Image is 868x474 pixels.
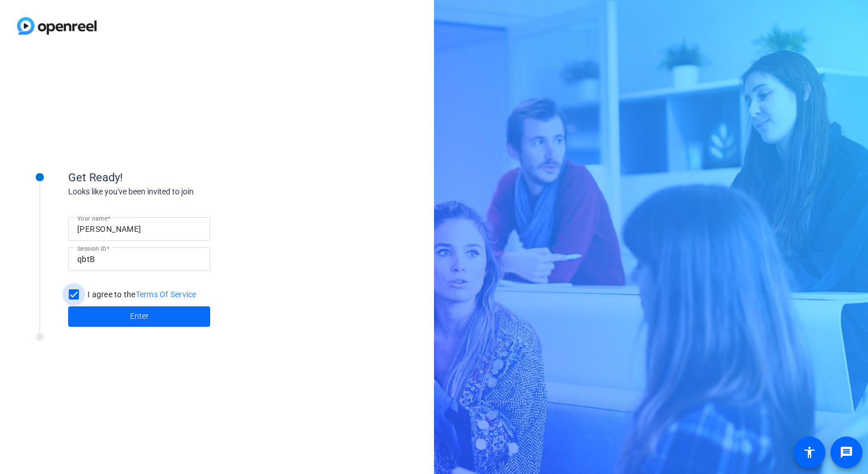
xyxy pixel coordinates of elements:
label: I agree to the [85,289,197,300]
div: Looks like you've been invited to join [68,186,295,198]
mat-label: Your name [77,215,107,222]
span: Enter [130,310,149,322]
mat-label: Session ID [77,245,106,252]
mat-icon: accessibility [803,446,816,459]
a: Terms Of Service [136,290,197,299]
div: Get Ready! [68,169,295,186]
mat-icon: message [840,446,853,459]
button: Enter [68,306,210,327]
